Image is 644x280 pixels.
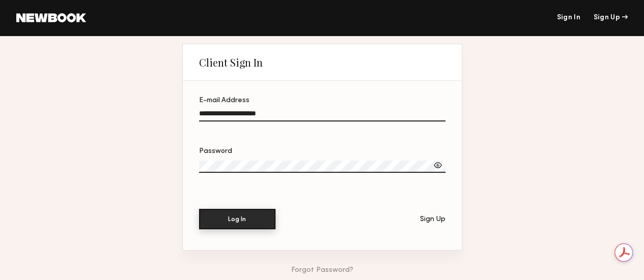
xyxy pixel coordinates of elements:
[199,148,445,155] div: Password
[199,56,263,69] div: Client Sign In
[199,209,275,229] button: Log In
[420,216,445,223] div: Sign Up
[556,14,580,21] a: Sign In
[594,14,628,21] div: Sign Up
[199,97,445,104] div: E-mail Address
[199,161,446,173] input: Password
[291,267,353,274] a: Forgot Password?
[199,110,445,121] input: E-mail Address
